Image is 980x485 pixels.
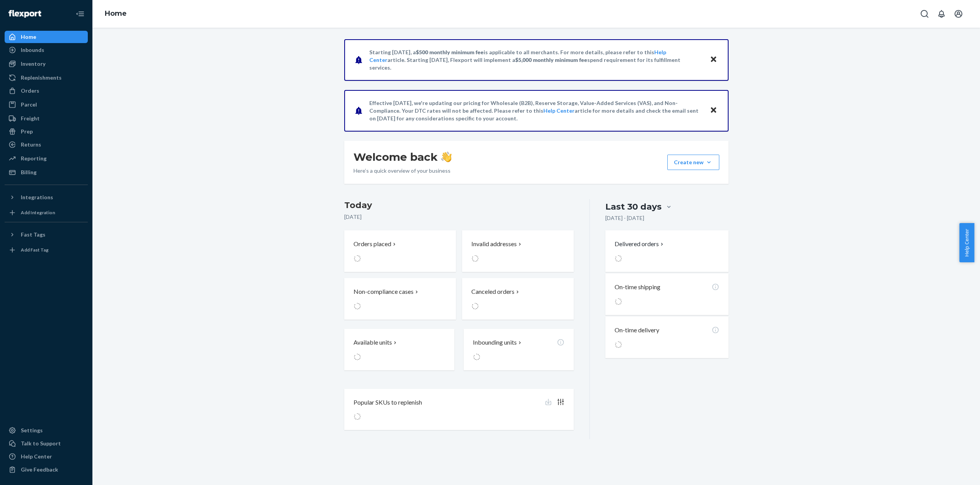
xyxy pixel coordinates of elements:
[5,166,88,178] a: Billing
[21,155,47,162] div: Reporting
[5,207,88,219] a: Add Integration
[615,240,665,248] button: Delivered orders
[473,338,517,347] p: Inbounding units
[8,10,41,18] img: Flexport logo
[105,9,127,18] a: Home
[21,141,41,148] div: Returns
[462,278,574,320] button: Canceled orders
[917,6,932,22] button: Open Search Box
[21,101,37,108] div: Parcel
[21,453,52,460] div: Help Center
[5,72,88,84] a: Replenishments
[5,228,88,241] button: Fast Tags
[615,283,660,292] p: On-time shipping
[21,115,40,122] div: Freight
[5,58,88,70] a: Inventory
[5,125,88,138] a: Prep
[5,450,88,463] a: Help Center
[344,213,574,221] p: [DATE]
[21,209,55,216] div: Add Integration
[21,466,58,473] div: Give Feedback
[21,128,33,135] div: Prep
[21,74,62,82] div: Replenishments
[21,87,39,95] div: Orders
[344,278,456,320] button: Non-compliance cases
[464,329,574,370] button: Inbounding units
[21,247,49,253] div: Add Fast Tag
[471,240,517,248] p: Invalid addresses
[605,201,662,213] div: Last 30 days
[5,44,88,56] a: Inbounds
[5,437,88,450] a: Talk to Support
[353,150,452,164] h1: Welcome back
[5,463,88,476] button: Give Feedback
[72,6,88,22] button: Close Navigation
[667,155,719,170] button: Create new
[951,6,966,22] button: Open account menu
[471,287,514,296] p: Canceled orders
[344,329,454,370] button: Available units
[21,33,36,41] div: Home
[5,31,88,43] a: Home
[543,107,575,114] a: Help Center
[99,3,133,25] ol: breadcrumbs
[5,112,88,125] a: Freight
[5,138,88,151] a: Returns
[344,199,574,212] h3: Today
[21,46,44,54] div: Inbounds
[21,427,43,434] div: Settings
[353,287,414,296] p: Non-compliance cases
[5,98,88,111] a: Parcel
[605,214,644,222] p: [DATE] - [DATE]
[5,244,88,256] a: Add Fast Tag
[515,57,587,63] span: $5,000 monthly minimum fee
[462,230,574,272] button: Invalid addresses
[344,230,456,272] button: Orders placed
[441,152,452,162] img: hand-wave emoji
[21,168,37,176] div: Billing
[353,398,422,407] p: Popular SKUs to replenish
[959,223,974,262] button: Help Center
[21,193,53,201] div: Integrations
[5,85,88,97] a: Orders
[416,49,484,55] span: $500 monthly minimum fee
[369,99,702,122] p: Effective [DATE], we're updating our pricing for Wholesale (B2B), Reserve Storage, Value-Added Se...
[934,6,949,22] button: Open notifications
[369,48,702,72] p: Starting [DATE], a is applicable to all merchants. For more details, please refer to this article...
[709,54,719,65] button: Close
[353,338,392,347] p: Available units
[353,240,391,248] p: Orders placed
[353,167,452,175] p: Here’s a quick overview of your business
[21,231,45,238] div: Fast Tags
[5,191,88,203] button: Integrations
[21,60,45,68] div: Inventory
[615,326,659,335] p: On-time delivery
[5,424,88,437] a: Settings
[709,105,719,116] button: Close
[21,440,61,447] div: Talk to Support
[5,152,88,165] a: Reporting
